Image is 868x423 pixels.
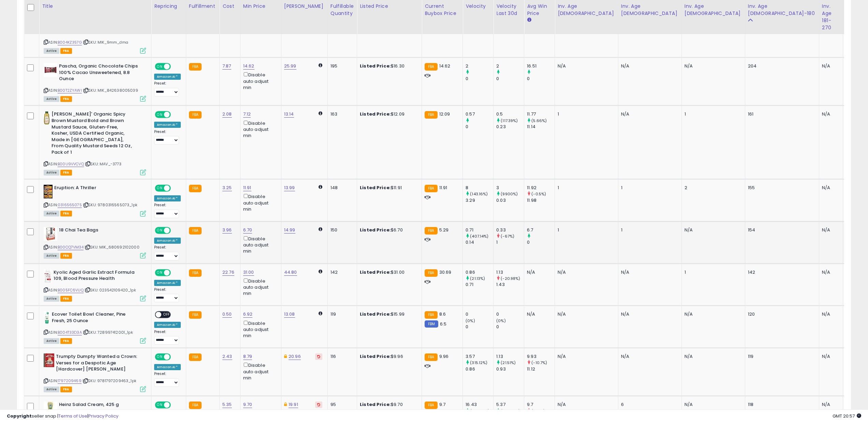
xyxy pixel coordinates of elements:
small: FBA [425,63,437,71]
small: FBA [189,227,202,235]
img: 51bLUVvhPBL._SL40_.jpg [44,227,57,241]
div: Preset: [154,81,181,96]
div: 1 [685,111,740,117]
div: $15.99 [360,311,416,317]
div: $9.70 [360,402,416,408]
span: | SKU: MIK_9mm_dma [83,40,128,45]
span: 9.7 [439,401,445,408]
a: Terms of Use [58,413,87,419]
span: All listings currently available for purchase on Amazon [44,253,59,259]
div: 1 [621,185,676,191]
span: | SKU: 9780316565073_1pk [83,202,137,208]
a: 22.76 [222,269,234,276]
small: (21.13%) [470,276,485,281]
div: N/A [621,111,676,117]
span: OFF [161,312,172,318]
span: All listings currently available for purchase on Amazon [44,338,59,344]
div: 0.93 [496,366,524,372]
div: ASIN: [44,185,146,216]
b: Kyolic Aged Garlic Extract Formula 109, Blood Pressure Health [54,269,136,284]
small: FBA [425,269,437,277]
a: 13.14 [284,111,294,118]
a: 8.79 [243,353,252,360]
b: Listed Price: [360,227,391,233]
a: 13.99 [284,184,295,191]
div: 0 [527,76,555,82]
span: All listings currently available for purchase on Amazon [44,96,59,102]
span: 30.69 [439,269,452,275]
b: Listed Price: [360,353,391,360]
b: Listed Price: [360,401,391,408]
div: 3.57 [466,353,493,360]
div: Disable auto adjust min [243,119,276,139]
div: 2 [466,63,493,69]
img: 41jTHyI3DYL._SL40_.jpg [44,269,52,283]
small: (0%) [496,318,506,323]
div: 0 [466,124,493,130]
a: 44.80 [284,269,297,276]
div: 163 [330,111,352,117]
div: 8 [466,185,493,191]
span: OFF [170,185,181,191]
div: 16.43 [466,402,493,408]
b: Eruption: A Thriller [54,185,137,193]
a: 5.35 [222,401,232,408]
a: 20.96 [289,353,301,360]
b: 18 Chai Tea Bags [59,227,142,235]
div: 0.33 [496,227,524,233]
div: Listed Price [360,3,419,10]
a: 7.87 [222,63,231,70]
span: ON [156,227,164,233]
div: 6 [621,402,676,408]
small: FBM [425,320,438,328]
div: 3.29 [466,197,493,203]
div: Amazon AI * [154,238,181,244]
div: 161 [748,111,814,117]
div: Velocity [466,3,490,10]
div: 119 [748,353,814,360]
a: 14.62 [243,63,254,70]
a: B00U9VVCVQ [58,161,84,167]
div: N/A [822,269,838,275]
div: N/A [822,227,838,233]
a: Privacy Policy [88,413,118,419]
div: Avg Win Price [527,3,552,17]
b: Listed Price: [360,111,391,117]
div: Amazon AI * [154,322,181,328]
a: 14.99 [284,227,295,233]
div: 0.03 [496,197,524,203]
div: Amazon AI * [154,195,181,201]
div: seller snap | | [7,413,118,420]
div: N/A [685,402,740,408]
span: | SKU: MIK_680692102000 [85,244,139,250]
div: 150 [330,227,352,233]
a: B005FC6VUQ [58,287,84,293]
a: B004KZ357G [58,40,82,45]
div: ASIN: [44,353,146,391]
span: 6.5 [440,321,446,327]
div: Amazon AI * [154,74,181,80]
b: Listed Price: [360,269,391,275]
b: Listed Price: [360,63,391,69]
small: FBA [425,111,437,119]
div: 0.71 [466,227,493,233]
span: ON [156,112,164,118]
a: 2.08 [222,111,232,118]
span: ON [156,270,164,275]
div: ASIN: [44,111,146,175]
div: N/A [558,402,613,408]
span: 12.09 [439,111,450,117]
small: (0%) [466,318,475,323]
span: FBA [60,48,72,54]
b: Listed Price: [360,184,391,191]
small: FBA [425,185,437,192]
small: FBA [425,227,437,235]
div: Amazon AI * [154,122,181,128]
div: Preset: [154,372,181,387]
div: 148 [330,185,352,191]
div: Inv. Age 181-270 [822,3,840,31]
div: Inv. Age [DEMOGRAPHIC_DATA]-180 [748,3,816,17]
div: Current Buybox Price [425,3,460,17]
div: N/A [527,269,549,275]
span: OFF [170,64,181,70]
